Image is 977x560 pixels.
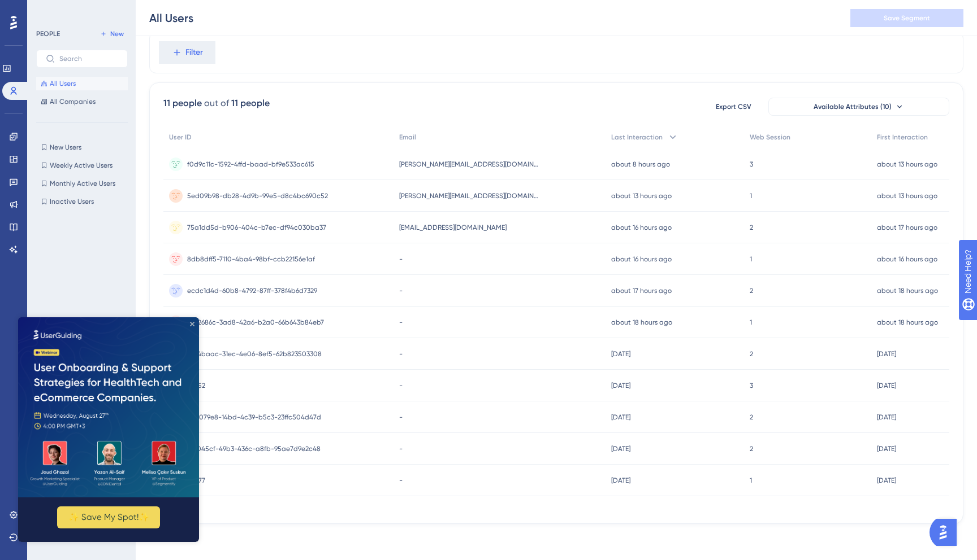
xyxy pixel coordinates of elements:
[877,224,937,231] time: about 17 hours ago
[399,381,403,390] span: -
[877,350,896,358] time: [DATE]
[611,255,672,263] time: about 16 hours ago
[172,5,176,9] div: Close Preview
[399,444,403,453] span: -
[750,191,752,200] span: 1
[750,476,752,485] span: 1
[399,255,403,264] span: -
[399,349,403,358] span: -
[36,159,128,172] button: Weekly Active Users
[750,223,753,232] span: 2
[59,55,118,63] input: Search
[50,179,115,188] span: Monthly Active Users
[611,445,630,453] time: [DATE]
[814,102,892,111] span: Available Attributes (10)
[110,29,124,38] span: New
[877,192,937,200] time: about 13 hours ago
[750,349,753,358] span: 2
[187,191,328,200] span: 5ed09b98-db28-4d9b-99e5-d8c4bc690c52
[36,95,128,108] button: All Companies
[187,349,322,358] span: 7994baac-31ec-4e06-8ef5-62b823503308
[39,189,142,211] button: ✨ Save My Spot!✨
[716,102,751,111] span: Export CSV
[399,286,403,295] span: -
[36,177,128,190] button: Monthly Active Users
[50,79,76,88] span: All Users
[877,445,896,453] time: [DATE]
[611,160,670,168] time: about 8 hours ago
[169,133,192,142] span: User ID
[877,255,937,263] time: about 16 hours ago
[611,287,672,295] time: about 17 hours ago
[611,133,663,142] span: Last Interaction
[611,224,672,231] time: about 16 hours ago
[187,444,321,453] span: e16045cf-49b3-436c-a8fb-95ae7d9e2c48
[750,286,753,295] span: 2
[50,143,81,152] span: New Users
[884,14,930,23] span: Save Segment
[877,382,896,390] time: [DATE]
[611,318,672,326] time: about 18 hours ago
[159,41,215,64] button: Filter
[187,318,324,327] span: 1ae2686c-3ad8-42a6-b2a0-66b643b84eb7
[877,476,896,484] time: [DATE]
[611,192,672,200] time: about 13 hours ago
[877,133,928,142] span: First Interaction
[399,133,416,142] span: Email
[185,46,203,59] span: Filter
[36,195,128,208] button: Inactive Users
[611,413,630,421] time: [DATE]
[611,350,630,358] time: [DATE]
[750,381,753,390] span: 3
[399,476,403,485] span: -
[877,287,938,295] time: about 18 hours ago
[163,97,202,110] div: 11 people
[750,255,752,264] span: 1
[611,382,630,390] time: [DATE]
[768,98,949,116] button: Available Attributes (10)
[750,318,752,327] span: 1
[399,318,403,327] span: -
[204,97,229,110] div: out of
[399,191,541,200] span: [PERSON_NAME][EMAIL_ADDRESS][DOMAIN_NAME]
[930,515,963,549] iframe: UserGuiding AI Assistant Launcher
[399,160,541,169] span: [PERSON_NAME][EMAIL_ADDRESS][DOMAIN_NAME]
[705,98,762,116] button: Export CSV
[187,255,315,264] span: 8db8dff5-7110-4ba4-98bf-ccb22156e1af
[750,160,753,169] span: 3
[187,286,317,295] span: ecdc1d4d-60b8-4792-87ff-378f4b6d7329
[27,3,71,16] span: Need Help?
[850,9,963,27] button: Save Segment
[149,10,193,26] div: All Users
[399,223,507,232] span: [EMAIL_ADDRESS][DOMAIN_NAME]
[231,97,270,110] div: 11 people
[187,413,321,422] span: 38b079e8-14bd-4c39-b5c3-23ffc504d47d
[36,77,128,90] button: All Users
[96,27,128,41] button: New
[50,97,96,106] span: All Companies
[611,476,630,484] time: [DATE]
[50,197,94,206] span: Inactive Users
[399,413,403,422] span: -
[187,223,326,232] span: 75a1dd5d-b906-404c-b7ec-df94c030ba37
[877,413,896,421] time: [DATE]
[36,141,128,154] button: New Users
[187,160,314,169] span: f0d9c11c-1592-4ffd-baad-bf9e533ac615
[877,318,938,326] time: about 18 hours ago
[750,413,753,422] span: 2
[50,161,113,170] span: Weekly Active Users
[36,29,60,38] div: PEOPLE
[750,133,790,142] span: Web Session
[750,444,753,453] span: 2
[877,160,937,168] time: about 13 hours ago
